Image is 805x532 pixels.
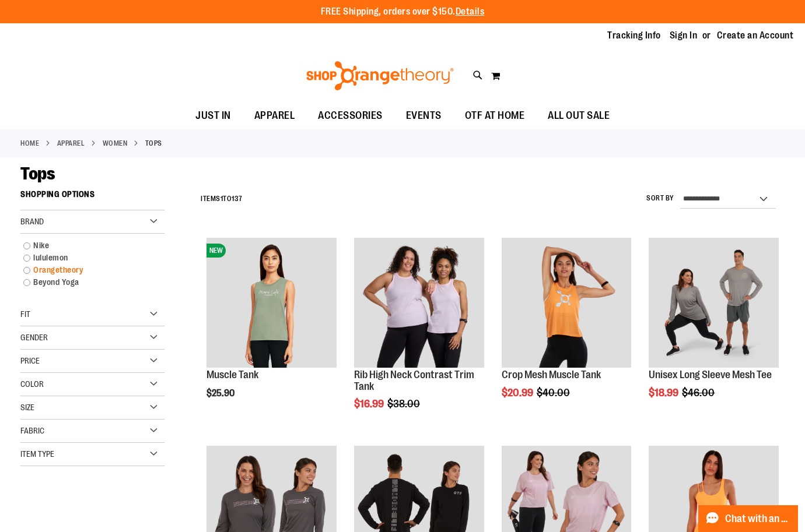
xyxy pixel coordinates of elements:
span: 137 [232,195,243,203]
a: Beyond Yoga [17,276,156,288]
span: 1 [220,195,223,203]
span: Fabric [20,426,44,435]
span: Tops [20,164,55,184]
a: Unisex Long Sleeve Mesh Tee primary image [649,238,779,369]
span: JUST IN [195,103,231,129]
span: Item Type [20,449,54,459]
label: Sort By [646,193,674,203]
span: Chat with an Expert [725,513,791,524]
div: product [496,232,638,428]
span: $46.00 [682,387,716,399]
span: Color [20,379,44,389]
h2: Items to [201,190,243,208]
img: Muscle Tank [206,238,337,368]
a: Sign In [670,29,698,42]
span: $38.00 [387,398,422,410]
a: Muscle TankNEW [206,238,337,369]
span: Price [20,356,40,365]
span: EVENTS [406,103,442,129]
img: Rib Tank w/ Contrast Binding primary image [354,238,484,368]
a: Create an Account [717,29,794,42]
span: $18.99 [649,387,680,399]
span: OTF AT HOME [465,103,525,129]
strong: Tops [145,138,162,149]
span: $25.90 [206,388,236,399]
a: Orangetheory [17,264,156,276]
span: NEW [206,244,226,258]
a: Tracking Info [607,29,661,42]
a: Details [456,6,485,17]
a: WOMEN [103,138,128,149]
a: Muscle Tank [206,369,258,380]
span: Fit [20,309,30,319]
a: Rib Tank w/ Contrast Binding primary image [354,238,484,369]
strong: Shopping Options [20,184,164,210]
span: ALL OUT SALE [548,103,610,129]
img: Crop Mesh Muscle Tank primary image [502,238,632,368]
span: Gender [20,333,48,342]
img: Unisex Long Sleeve Mesh Tee primary image [649,238,779,368]
a: Crop Mesh Muscle Tank [502,369,601,380]
span: $40.00 [537,387,572,399]
p: FREE Shipping, orders over $150. [321,5,485,19]
a: Nike [17,239,156,252]
span: Size [20,403,34,412]
span: Brand [20,217,44,226]
span: APPAREL [254,103,295,129]
a: lululemon [17,252,156,264]
div: product [201,232,342,428]
a: Rib High Neck Contrast Trim Tank [354,369,474,392]
div: product [348,232,490,439]
button: Chat with an Expert [698,505,799,532]
a: Home [20,138,39,149]
a: Unisex Long Sleeve Mesh Tee [649,369,772,380]
span: $20.99 [502,387,535,399]
img: Shop Orangetheory [304,61,456,90]
span: $16.99 [354,398,386,410]
div: product [643,232,785,428]
span: ACCESSORIES [318,103,383,129]
a: Crop Mesh Muscle Tank primary image [502,238,632,369]
a: APPAREL [57,138,85,149]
